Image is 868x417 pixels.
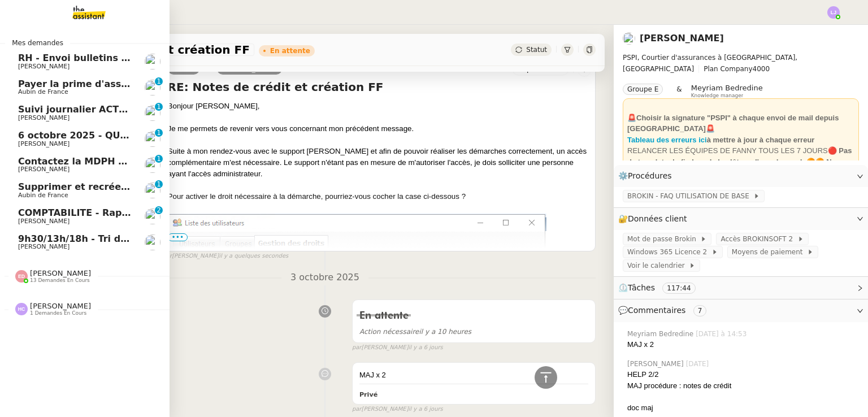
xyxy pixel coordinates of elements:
[628,283,655,292] span: Tâches
[30,277,90,284] span: 13 demandes en cours
[219,251,288,261] span: il y a quelques secondes
[18,233,305,244] span: 9h30/13h/18h - Tri de la boite mail PRO - 3 octobre 2025
[18,166,70,173] span: [PERSON_NAME]
[409,343,443,353] span: il y a 6 jours
[163,251,289,261] small: [PERSON_NAME]
[155,206,163,214] nz-badge-sup: 2
[18,156,297,167] span: Contactez la MDPH pour le dossier de [PERSON_NAME]
[18,192,68,199] span: Aubin de France
[359,328,419,336] span: Action nécessaire
[157,206,161,216] p: 2
[526,46,547,54] span: Statut
[627,246,711,258] span: Windows 365 Licence 2
[30,302,91,310] span: [PERSON_NAME]
[145,80,160,95] img: users%2FSclkIUIAuBOhhDrbgjtrSikBoD03%2Favatar%2F48cbc63d-a03d-4817-b5bf-7f7aeed5f2a9
[732,246,807,258] span: Moyens de paiement
[618,306,711,315] span: 💬
[691,84,763,92] span: Meyriam Bedredine
[155,155,163,163] nz-badge-sup: 1
[662,283,695,294] nz-tag: 117:44
[15,270,28,283] img: svg
[640,33,724,44] a: [PERSON_NAME]
[618,283,705,292] span: ⏲️
[409,405,443,414] span: il y a 6 jours
[15,303,28,315] img: svg
[618,212,692,225] span: 🔐
[155,180,163,188] nz-badge-sup: 1
[359,311,409,321] span: En attente
[352,405,362,414] span: par
[18,88,68,95] span: Aubin de France
[5,37,70,49] span: Mes demandes
[281,270,368,285] span: 3 octobre 2025
[517,63,554,74] span: Répondre
[217,64,283,74] a: [PERSON_NAME]
[168,233,188,241] span: •••
[145,131,160,147] img: users%2Fa6PbEmLwvGXylUqKytRPpDpAx153%2Favatar%2Ffanny.png
[691,84,763,98] app-user-label: Knowledge manager
[721,233,797,245] span: Accès BROKINSOFT 2
[627,380,859,392] div: MAJ procédure : notes de crédit
[18,63,70,70] span: [PERSON_NAME]
[693,305,707,316] nz-tag: 7
[168,191,591,202] div: Pour activer le droit nécessaire à la démarche, pourriez-vous cocher la case ci-dessous ?
[30,269,91,277] span: [PERSON_NAME]
[18,207,340,218] span: COMPTABILITE - Rapprochement bancaire - 25 septembre 2025
[18,104,207,115] span: Suivi journalier ACTEMIUM du [DATE]
[627,402,859,414] div: doc maj
[157,77,161,88] p: 1
[168,101,591,112] div: Bonjour ﻿[PERSON_NAME],
[359,328,471,336] span: il y a 10 heures
[157,129,161,139] p: 1
[359,370,588,381] div: MAJ x 2
[168,123,591,134] div: Je me permets de revenir vers vous concernant mon précédent message.
[696,329,749,339] span: [DATE] à 14:53
[628,214,687,223] span: Données client
[145,157,160,173] img: users%2FERVxZKLGxhVfG9TsREY0WEa9ok42%2Favatar%2Fportrait-563450-crop.jpg
[704,65,752,73] span: Plan Company
[18,140,70,147] span: [PERSON_NAME]
[359,391,377,398] b: Privé
[352,343,443,353] small: [PERSON_NAME]
[168,146,591,180] div: Suite à mon rendez-vous avec le support [PERSON_NAME] et afin de pouvoir réaliser les démarches c...
[168,64,199,74] a: Manon
[627,329,696,339] span: Meyriam Bedredine
[623,32,635,45] img: users%2Fa6PbEmLwvGXylUqKytRPpDpAx153%2Favatar%2Ffanny.png
[686,359,711,369] span: [DATE]
[614,277,868,299] div: ⏲️Tâches 117:44
[168,79,591,95] h4: RE: Notes de crédit et création FF
[18,53,236,63] span: RH - Envoi bulletins de paie - octobre 2025
[623,54,797,73] span: PSPI, Courtier d'assurances à [GEOGRAPHIC_DATA], [GEOGRAPHIC_DATA]
[628,171,672,180] span: Procédures
[145,54,160,69] img: users%2Fa6PbEmLwvGXylUqKytRPpDpAx153%2Favatar%2Ffanny.png
[352,343,362,353] span: par
[513,62,568,75] button: Répondre
[18,243,70,250] span: [PERSON_NAME]
[30,310,86,316] span: 1 demandes en cours
[157,155,161,165] p: 1
[18,114,70,121] span: [PERSON_NAME]
[707,136,815,144] strong: à mettre à jour à chaque erreur
[157,180,161,190] p: 1
[145,208,160,224] img: users%2Fa6PbEmLwvGXylUqKytRPpDpAx153%2Favatar%2Ffanny.png
[628,306,685,315] span: Commentaires
[623,84,663,95] nz-tag: Groupe E
[627,359,686,369] span: [PERSON_NAME]
[627,136,707,144] a: Tableau des erreurs ici
[614,299,868,322] div: 💬Commentaires 7
[691,93,744,99] span: Knowledge manager
[827,6,840,19] img: svg
[352,405,443,414] small: [PERSON_NAME]
[618,170,677,183] span: ⚙️
[614,208,868,230] div: 🔐Données client
[627,233,700,245] span: Mot de passe Brokin
[157,103,161,113] p: 1
[627,190,753,202] span: BROKIN - FAQ UTILISATION DE BASE
[614,165,868,187] div: ⚙️Procédures
[18,130,319,141] span: 6 octobre 2025 - QUOTIDIEN Gestion boite mail Accounting
[18,79,156,89] span: Payer la prime d'assurance
[627,145,854,179] div: RELANCER LES ÉQUIPES DE FANNY TOUS LES 7 JOURS
[155,77,163,85] nz-badge-sup: 1
[627,114,839,133] strong: 🚨Choisir la signature "PSPI" à chaque envoi de mail depuis [GEOGRAPHIC_DATA]🚨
